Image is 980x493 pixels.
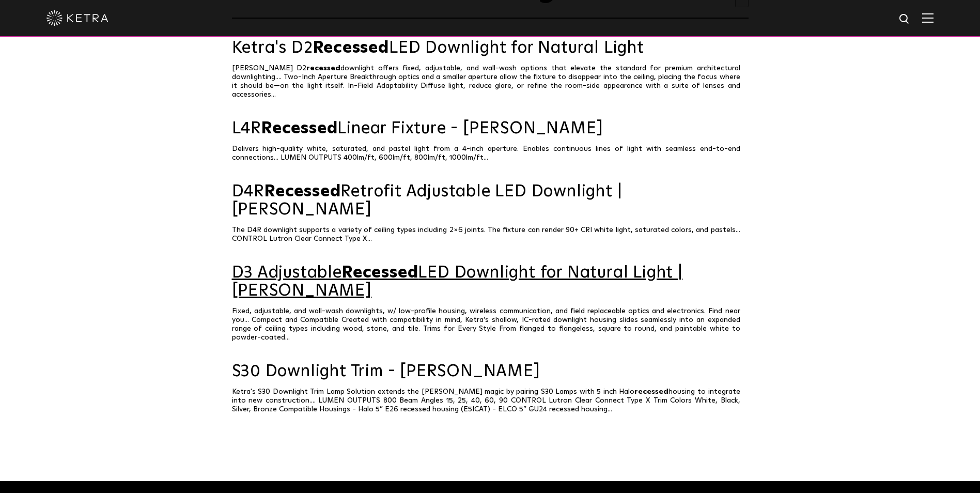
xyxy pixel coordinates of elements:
p: Ketra's S30 Downlight Trim Lamp Solution extends the [PERSON_NAME] magic by pairing S30 Lamps wit... [232,388,749,414]
p: [PERSON_NAME] D2 downlight offers fixed, adjustable, and wall-wash options that elevate the stand... [232,64,749,99]
a: L4RRecessedLinear Fixture - [PERSON_NAME] [232,120,749,138]
img: search icon [898,13,911,26]
a: S30 Downlight Trim - [PERSON_NAME] [232,363,749,381]
a: D4RRecessedRetrofit Adjustable LED Downlight | [PERSON_NAME] [232,183,749,219]
span: recessed [306,65,340,72]
img: ketra-logo-2019-white [46,10,108,26]
a: D3 AdjustableRecessedLED Downlight for Natural Light | [PERSON_NAME] [232,264,749,300]
span: Recessed [261,120,337,137]
p: Delivers high-quality white, saturated, and pastel light from a 4-inch aperture. Enables continuo... [232,145,749,162]
span: Recessed [313,40,389,56]
span: recessed [634,388,668,395]
span: Recessed [342,265,418,281]
a: Ketra's D2RecessedLED Downlight for Natural Light [232,39,749,57]
p: Fixed, adjustable, and wall-wash downlights, w/ low-profile housing, wireless communication, and ... [232,307,749,342]
span: Recessed [265,183,340,200]
img: Hamburger%20Nav.svg [922,13,934,23]
p: The D4R downlight supports a variety of ceiling types including 2x6 joints. The fixture can rende... [232,226,749,243]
